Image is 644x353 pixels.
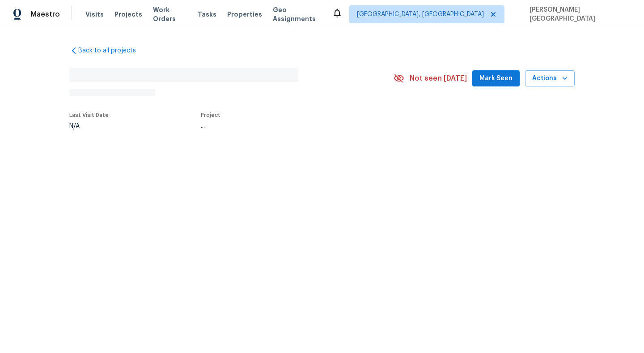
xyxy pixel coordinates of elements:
[69,46,155,55] a: Back to all projects
[525,70,575,87] button: Actions
[201,123,373,129] div: ...
[472,70,520,87] button: Mark Seen
[85,10,104,19] span: Visits
[69,112,109,118] span: Last Visit Date
[227,10,262,19] span: Properties
[30,10,60,19] span: Maestro
[114,10,142,19] span: Projects
[526,5,631,23] span: [PERSON_NAME][GEOGRAPHIC_DATA]
[479,73,513,84] span: Mark Seen
[69,123,109,129] div: N/A
[273,5,321,23] span: Geo Assignments
[357,10,484,19] span: [GEOGRAPHIC_DATA], [GEOGRAPHIC_DATA]
[201,112,220,118] span: Project
[410,74,467,83] span: Not seen [DATE]
[153,5,187,23] span: Work Orders
[532,73,568,84] span: Actions
[198,11,216,17] span: Tasks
